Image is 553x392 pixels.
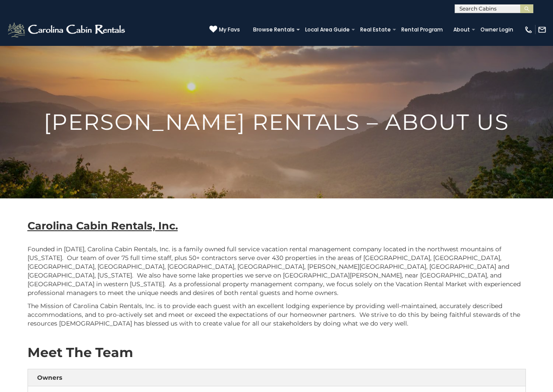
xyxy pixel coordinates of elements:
[538,25,546,34] img: mail-regular-white.png
[524,25,533,34] img: phone-regular-white.png
[249,24,299,36] a: Browse Rentals
[219,26,240,34] span: My Favs
[28,302,526,328] p: The Mission of Carolina Cabin Rentals, Inc. is to provide each guest with an excellent lodging ex...
[28,219,178,232] b: Carolina Cabin Rentals, Inc.
[37,374,62,382] strong: Owners
[28,245,526,297] p: Founded in [DATE], Carolina Cabin Rentals, Inc. is a family owned full service vacation rental ma...
[7,21,128,38] img: White-1-2.png
[209,25,240,34] a: My Favs
[476,24,518,36] a: Owner Login
[301,24,354,36] a: Local Area Guide
[397,24,447,36] a: Rental Program
[356,24,395,36] a: Real Estate
[449,24,474,36] a: About
[28,344,133,361] strong: Meet The Team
